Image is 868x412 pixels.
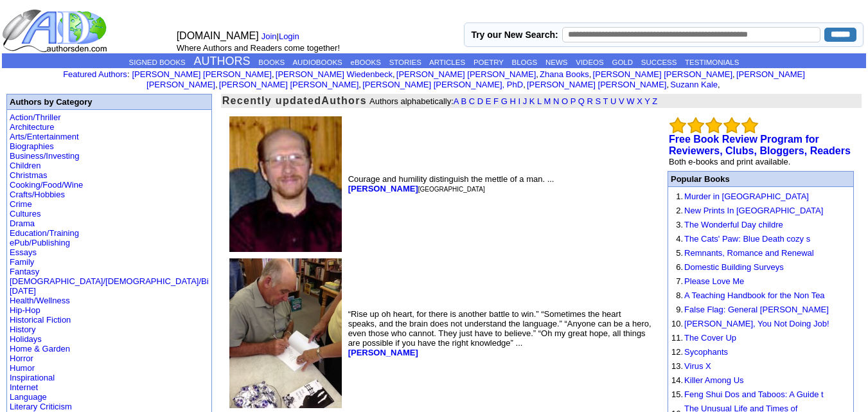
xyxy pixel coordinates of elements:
a: Feng Shui Dos and Taboos: A Guide t [684,390,824,399]
a: Fantasy [10,267,39,276]
label: Try our New Search: [471,30,558,40]
a: Z [652,96,657,106]
font: 5. [676,248,683,258]
a: [PERSON_NAME] [PERSON_NAME], PhD [362,80,523,89]
a: False Flag: General [PERSON_NAME] [684,305,829,314]
font: i [735,71,736,78]
a: SIGNED BOOKS [129,58,186,66]
a: Drama [10,219,35,228]
a: BLOGS [512,58,538,66]
a: The Cover Up [684,333,736,343]
a: Action/Thriller [10,112,60,122]
a: Internet [10,382,38,392]
img: bigemptystars.png [723,117,740,134]
a: eBOOKS [351,58,381,66]
font: 14. [671,375,683,385]
a: AUTHORS [194,55,251,67]
font: 12. [671,347,683,357]
font: Courage and humility distinguish the mettle of a man. ... [348,174,554,193]
a: [PERSON_NAME] Wiedenbeck [276,69,393,79]
a: Featured Authors [63,69,127,79]
a: Murder in [GEOGRAPHIC_DATA] [684,192,809,201]
a: Hip-Hop [10,305,40,315]
a: [DEMOGRAPHIC_DATA]/[DEMOGRAPHIC_DATA]/Bi [10,276,209,286]
font: i [591,71,592,78]
a: Zhana Books [540,69,589,79]
font: 6. [676,262,683,272]
a: Humor [10,363,35,373]
font: i [218,82,219,89]
a: AUDIOBOOKS [292,58,342,66]
font: i [720,82,722,89]
a: Login [279,31,299,41]
font: Popular Books [671,174,730,184]
a: Suzann Kale [670,80,718,89]
a: F [493,96,499,106]
font: 4. [676,234,683,244]
a: Holidays [10,334,42,344]
font: 11. [671,333,683,343]
img: shim.gif [671,232,672,233]
a: I [518,96,520,106]
img: shim.gif [671,246,672,247]
a: Cultures [10,209,40,219]
a: Business/Investing [10,151,79,161]
a: E [486,96,492,106]
a: Christmas [10,170,48,180]
font: i [669,82,670,89]
a: History [10,325,35,334]
a: Please Love Me [684,276,744,286]
a: L [537,96,542,106]
a: Home & Garden [10,344,70,354]
a: [PERSON_NAME] [348,184,418,193]
a: S [596,96,601,106]
img: shim.gif [671,218,672,219]
a: VIDEOS [576,58,603,66]
font: i [274,71,276,78]
font: , , , , , , , , , , [132,69,805,89]
b: [PERSON_NAME] [348,348,418,357]
a: P [571,96,576,106]
a: Essays [10,247,37,257]
a: Historical Fiction [10,315,71,325]
font: 3. [676,220,683,229]
a: STORIES [389,58,421,66]
img: bigemptystars.png [705,117,722,134]
font: 15. [671,390,683,399]
img: shim.gif [671,402,672,402]
a: Y [644,96,650,106]
img: bigemptystars.png [687,117,704,134]
a: ePub/Publishing [10,238,70,247]
a: BOOKS [258,58,285,66]
a: Architecture [10,122,54,132]
a: Sycophants [684,347,728,357]
a: A [454,96,459,106]
a: Virus X [684,361,711,371]
a: ARTICLES [429,58,465,66]
a: A Teaching Handbook for the Non Tea [684,291,825,300]
font: | [261,31,304,41]
font: 2. [676,206,683,215]
a: Biographies [10,141,54,151]
font: i [526,82,527,89]
a: Cooking/Food/Wine [10,180,83,190]
a: T [603,96,608,106]
a: SUCCESS [641,58,677,66]
a: Free Book Review Program for Reviewers, Clubs, Bloggers, Readers [669,134,851,156]
a: Inspirational [10,373,55,382]
a: Arts/Entertainment [10,132,79,141]
a: Killer Among Us [684,375,743,385]
img: shim.gif [671,345,672,346]
a: U [610,96,616,106]
img: shim.gif [671,317,672,318]
img: logo_ad.gif [2,8,110,53]
font: “Rise up oh heart, for there is another battle to win.” “Sometimes the heart speaks, and the brai... [348,309,651,357]
a: K [529,96,535,106]
a: Remnants, Romance and Renewal [684,248,814,258]
a: J [523,96,527,106]
a: X [637,96,642,106]
a: Family [10,257,34,267]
